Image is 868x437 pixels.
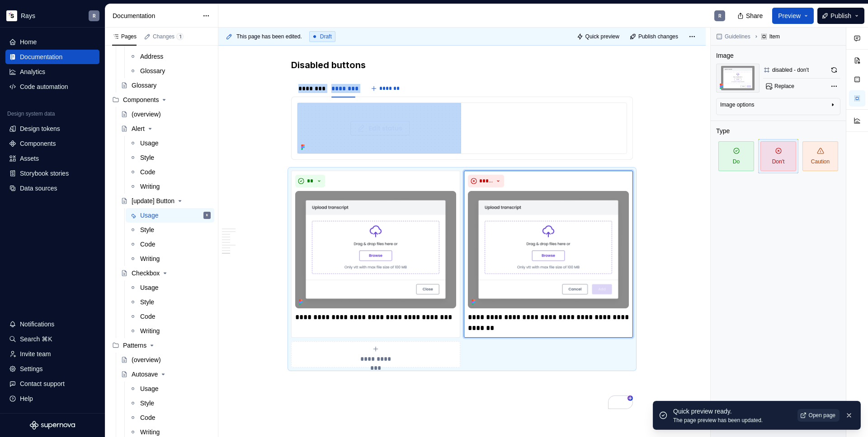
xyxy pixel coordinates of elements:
div: Type [716,126,730,135]
div: Changes [153,33,184,40]
a: Open page [797,409,840,422]
span: Publish [830,11,851,20]
a: Data sources [5,181,99,195]
svg: Supernova Logo [30,421,75,430]
span: Preview [778,11,801,20]
button: Notifications [5,317,99,331]
div: Code [140,312,155,321]
button: Do [716,139,756,173]
a: Analytics [5,65,99,79]
a: Storybook stories [5,166,99,181]
button: Search ⌘K [5,332,99,346]
a: Checkbox [117,266,214,280]
a: Writing [126,179,214,194]
a: Style [126,150,214,165]
img: 9b5edcdb-4c76-42c1-90ef-778bd7298ad4.png [295,191,456,308]
div: Code automation [20,82,68,91]
div: disabled - don't [772,66,809,74]
span: Don't [760,141,796,171]
div: (overview) [132,110,161,119]
span: Share [746,11,763,20]
a: Assets [5,151,99,166]
a: Writing [126,324,214,338]
button: Help [5,391,99,406]
button: Preview [772,8,814,24]
span: Open page [809,412,835,419]
h3: Disabled buttons [291,59,633,71]
div: Image options [720,101,754,108]
div: Writing [140,254,160,263]
img: 6d3517f2-c9be-42ef-a17d-43333b4a1852.png [6,10,17,21]
span: Guidelines [725,33,750,40]
div: Style [140,153,154,162]
a: (overview) [117,107,214,121]
a: Code [126,237,214,251]
div: Glossary [140,66,165,75]
span: Quick preview [585,33,619,40]
button: Caution [800,139,840,173]
a: Style [126,396,214,410]
div: R [206,211,208,220]
a: Autosave [117,367,214,381]
div: The page preview has been updated. [673,417,792,424]
div: Writing [140,428,160,437]
a: Settings [5,362,99,376]
a: Code [126,410,214,425]
span: Publish changes [638,33,678,40]
div: Checkbox [132,269,160,278]
section-item: Untitled [297,102,627,154]
div: Analytics [20,67,45,76]
img: 21b32cad-4b06-4040-9d13-e7a76733c5f3.png [468,191,629,308]
button: Image options [720,101,836,112]
div: Style [140,298,154,307]
div: Style [140,399,154,408]
a: Writing [126,251,214,266]
a: Usage [126,280,214,295]
button: RaysR [2,6,103,25]
a: UsageR [126,208,214,223]
div: Usage [140,283,158,292]
div: Design system data [7,110,55,117]
div: Usage [140,211,158,220]
div: Usage [140,139,158,148]
span: Do [718,141,754,171]
div: Storybook stories [20,169,69,178]
button: Quick preview [574,30,623,43]
div: Documentation [113,11,198,20]
div: Code [140,413,155,422]
button: Guidelines [713,30,755,43]
a: Glossary [126,64,214,78]
img: 21b32cad-4b06-4040-9d13-e7a76733c5f3.png [716,64,759,93]
button: Contact support [5,377,99,391]
div: Style [140,225,154,234]
div: Usage [140,384,158,393]
div: Settings [20,364,43,373]
div: Invite team [20,349,51,358]
button: Publish changes [627,30,682,43]
div: Notifications [20,320,54,329]
div: Writing [140,326,160,335]
a: Usage [126,136,214,150]
img: c215132d-c19c-45c3-827e-9f7e47042b0d.png [297,103,461,153]
a: [update] Button [117,194,214,208]
button: Replace [763,80,798,93]
div: Design tokens [20,124,60,133]
div: Address [140,52,163,61]
a: Style [126,223,214,237]
a: Style [126,295,214,309]
a: Glossary [117,78,214,93]
a: Code [126,165,214,179]
div: (overview) [132,355,161,364]
span: Draft [320,33,332,40]
div: Quick preview ready. [673,407,792,416]
div: Contact support [20,379,65,388]
div: Code [140,240,155,249]
div: Pages [112,33,137,40]
div: Alert [132,124,145,133]
div: [update] Button [132,196,175,205]
div: Code [140,167,155,177]
div: Components [108,93,214,107]
span: Caution [802,141,838,171]
a: Code automation [5,79,99,94]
